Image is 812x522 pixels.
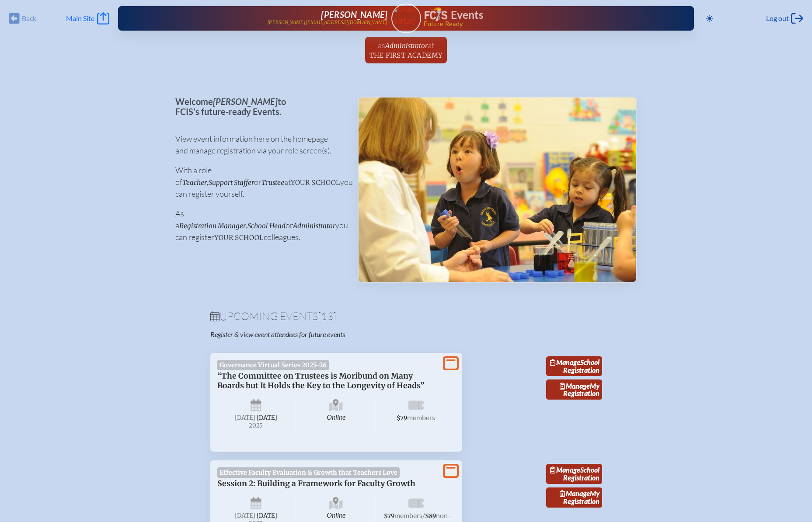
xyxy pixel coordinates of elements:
[291,178,340,187] span: your school
[257,414,277,421] span: [DATE]
[209,178,254,187] span: Support Staffer
[391,3,421,33] a: User Avatar
[546,356,602,376] a: ManageSchool Registration
[224,422,288,429] span: 2025
[247,222,286,230] span: School Head
[384,512,394,520] span: $79
[422,511,425,519] span: /
[261,178,284,187] span: Trustee
[213,96,278,107] span: [PERSON_NAME]
[546,487,602,508] a: ManageMy Registration
[66,12,109,24] a: Main Site
[359,97,636,282] img: Events
[546,379,602,400] a: ManageMy Registration
[146,10,388,27] a: [PERSON_NAME][PERSON_NAME][EMAIL_ADDRESS][DOMAIN_NAME]
[397,414,407,422] span: $79
[378,40,385,50] span: as
[182,178,207,187] span: Teacher
[424,21,666,27] span: Future Ready
[385,42,428,50] span: Administrator
[175,164,344,200] p: With a role of , or at you can register yourself.
[257,512,277,519] span: [DATE]
[318,310,336,323] span: [13]
[175,97,344,116] p: Welcome to FCIS’s future-ready Events.
[550,466,580,474] span: Manage
[387,3,425,26] img: User Avatar
[546,464,602,484] a: ManageSchool Registration
[366,37,446,63] a: asAdministratoratThe First Academy
[425,512,436,520] span: $89
[407,413,435,421] span: members
[235,512,255,519] span: [DATE]
[217,371,424,390] span: “The Committee on Trustees is Moribund on Many Boards but It Holds the Key to the Longevity of He...
[217,479,415,488] span: Session 2: Building a Framework for Faculty Growth
[210,330,441,339] p: Register & view event attendees for future events
[217,360,329,370] span: Governance Virtual Series 2025-26
[210,311,602,321] h1: Upcoming Events
[560,489,590,498] span: Manage
[394,511,422,519] span: members
[425,7,666,27] div: FCIS Events — Future ready
[175,208,344,243] p: As a , or you can register colleagues.
[66,14,94,23] span: Main Site
[175,133,344,157] p: View event information here on the homepage and manage registration via your role screen(s).
[297,396,375,432] span: Online
[321,9,387,20] span: [PERSON_NAME]
[217,467,400,478] span: Effective Faculty Evaluation & Growth that Teachers Love
[235,414,255,421] span: [DATE]
[214,233,264,242] span: your school
[550,358,580,366] span: Manage
[766,14,789,23] span: Log out
[560,382,590,390] span: Manage
[293,222,335,230] span: Administrator
[369,51,443,59] span: The First Academy
[428,40,434,50] span: at
[179,222,246,230] span: Registration Manager
[267,20,387,25] p: [PERSON_NAME][EMAIL_ADDRESS][DOMAIN_NAME]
